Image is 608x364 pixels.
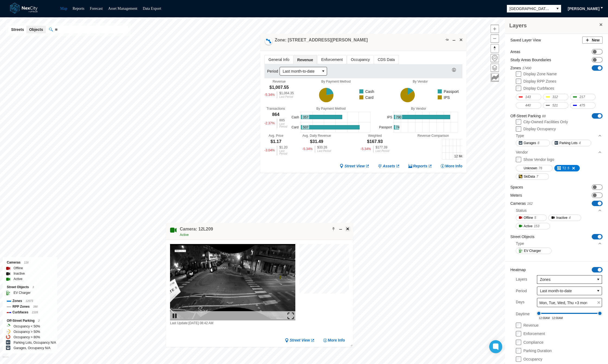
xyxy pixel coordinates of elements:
[361,146,371,152] div: -5.34 %
[170,244,295,320] img: video
[516,148,602,156] div: Vendor
[516,248,552,254] button: EV Charger
[516,214,547,221] button: Offline5
[510,65,531,71] label: Zones
[523,157,554,162] label: Show Vendor logo
[524,140,536,146] span: Garages
[516,298,524,307] label: Days
[33,305,38,308] span: 390
[516,140,550,146] button: Garages8
[524,174,535,179] span: SkiData
[302,134,331,138] div: Avg. Daily Revenue
[445,164,462,169] span: More Info
[383,164,395,169] span: Assets
[527,202,533,206] span: 162
[440,164,462,169] button: More Info
[14,345,50,351] label: Garages, Occupancy N/A
[170,320,295,326] div: Last Update: [DATE] 08:42 AM
[328,338,345,343] span: More Info
[510,201,533,206] label: Cameras
[568,6,600,11] span: [PERSON_NAME]
[90,6,103,11] a: Forecast
[567,165,569,171] span: 5
[582,37,603,44] button: New
[358,88,374,94] g: Cash
[552,103,558,108] span: 521
[552,140,591,146] button: Parking Lots4
[525,94,531,100] span: 143
[510,6,551,11] span: [GEOGRAPHIC_DATA][PERSON_NAME]
[279,123,287,128] div: Last Period
[347,55,374,64] span: Occupancy
[548,214,581,221] button: Inactive4
[524,248,541,253] span: EV Charger
[491,73,499,82] button: Key metrics
[301,125,360,129] g: 507
[510,234,535,239] label: Street Objects
[60,6,67,11] a: Map
[454,154,475,158] text: 12 Month Avg.
[267,69,280,74] label: Period
[510,49,520,54] label: Areas
[272,112,280,118] div: 864
[319,88,333,102] g: 783.55
[436,88,459,94] g: Passport
[14,334,40,340] label: Occupancy > 80%
[539,300,589,305] span: Mon, Tue, Wed, Thu +3 more
[436,94,450,100] g: IPS
[267,107,285,110] div: Transactions
[38,319,40,322] span: 2
[539,317,550,320] span: 12:00AM
[523,340,543,344] label: Compliance
[279,119,287,122] div: 885
[534,223,539,229] span: 153
[303,125,308,129] text: 507
[580,103,585,108] span: 475
[595,287,602,295] button: select
[491,54,499,62] button: Home
[536,174,538,179] span: 7
[317,150,331,152] div: Last Period
[592,37,600,43] span: New
[569,215,571,220] span: 4
[14,340,56,345] label: Parking Lots, Occupancy N/A
[29,27,43,32] span: Objects
[554,5,561,12] button: select
[525,103,531,108] span: 440
[516,310,530,320] label: Daytime
[554,165,580,171] button: T25
[287,313,294,319] img: expand
[264,92,275,98] div: -5.34 %
[522,66,531,70] span: 17490
[14,329,40,334] label: Occupancy > 50%
[523,331,545,336] label: Enforcement
[491,35,499,43] span: Zoom out
[523,127,556,131] label: Display Occupancy
[264,119,275,128] div: -2.37 %
[491,25,499,33] button: Zoom in
[171,313,178,319] img: play
[290,107,372,110] div: By Payment Method
[376,146,389,149] div: $177.39
[285,338,315,343] a: Street View
[11,27,24,32] span: Streets
[326,88,333,95] g: 224.00
[279,96,294,98] div: Last Period
[516,102,541,109] button: 440
[32,286,34,289] span: 3
[562,165,566,171] span: T2
[523,357,542,361] label: Occupancy
[378,107,459,110] div: By Vendor
[510,267,526,272] label: Heatmap
[408,88,413,95] g: 150.30
[510,113,546,119] label: Off-Street Parking
[523,349,552,353] label: Parking Duration
[2,356,9,362] a: Mapbox homepage
[510,184,523,190] label: Spaces
[340,164,370,169] a: Street View
[14,265,23,271] label: Offline
[510,57,551,63] label: Study Areas Boundaries
[344,164,365,169] span: Street View
[8,26,27,33] button: Streets
[299,244,352,297] canvas: Map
